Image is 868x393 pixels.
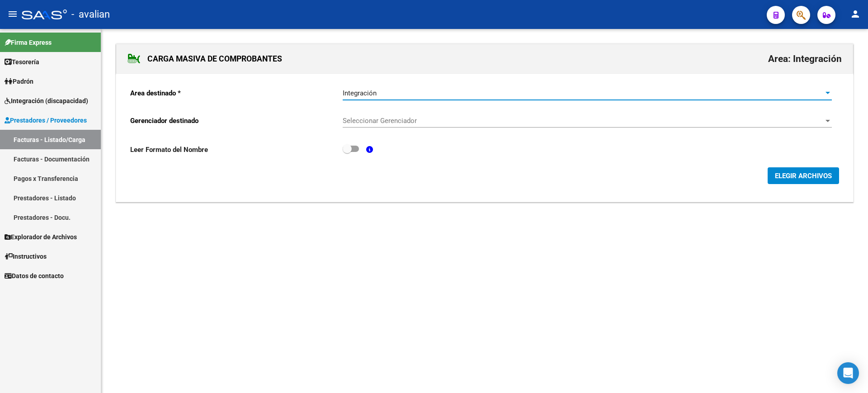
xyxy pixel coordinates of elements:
p: Gerenciador destinado [130,116,343,126]
span: Explorador de Archivos [5,232,77,242]
span: - avalian [71,5,110,24]
span: Prestadores / Proveedores [5,115,87,125]
span: Instructivos [5,251,47,261]
div: Open Intercom Messenger [837,362,859,384]
p: Leer Formato del Nombre [130,145,343,155]
span: Integración (discapacidad) [5,96,88,106]
span: Integración [343,89,377,97]
span: Tesorería [5,57,39,67]
button: ELEGIR ARCHIVOS [768,167,839,184]
span: ELEGIR ARCHIVOS [775,172,832,180]
mat-icon: menu [7,9,18,19]
span: Seleccionar Gerenciador [343,117,824,125]
span: Padrón [5,76,33,86]
h1: CARGA MASIVA DE COMPROBANTES [127,52,282,66]
h2: Area: Integración [768,50,842,67]
p: Area destinado * [130,88,343,98]
span: Firma Express [5,38,52,47]
span: Datos de contacto [5,271,64,281]
mat-icon: person [850,9,861,19]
